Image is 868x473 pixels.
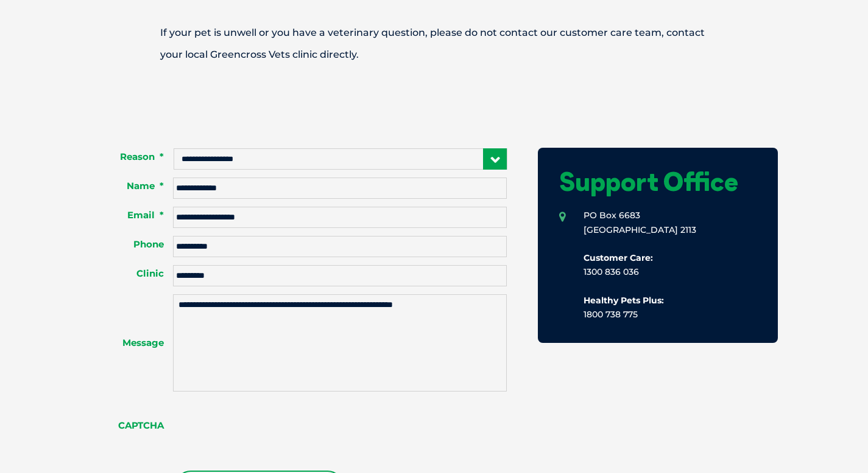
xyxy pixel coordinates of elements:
label: Reason [90,151,174,163]
li: PO Box 6683 [GEOGRAPHIC_DATA] 2113 1300 836 036 1800 738 775 [559,209,757,322]
label: Name [90,180,174,192]
label: Phone [90,238,174,250]
label: CAPTCHA [90,419,174,432]
b: Customer Care: [584,252,653,263]
p: If your pet is unwell or you have a veterinary question, please do not contact our customer care ... [118,22,751,66]
h1: Support Office [559,169,757,195]
label: Clinic [90,268,174,280]
iframe: reCAPTCHA [173,404,358,451]
b: Healthy Pets Plus: [584,295,664,306]
label: Email [90,209,174,221]
label: Message [90,337,174,349]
